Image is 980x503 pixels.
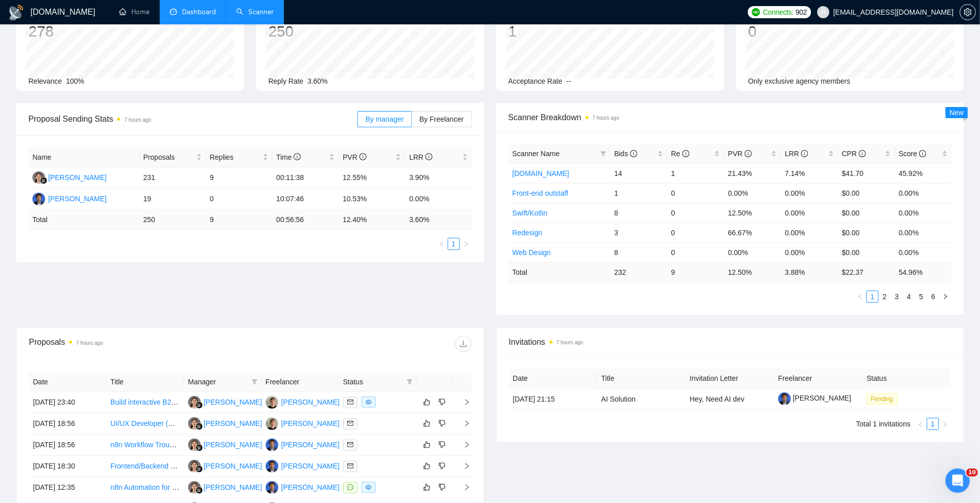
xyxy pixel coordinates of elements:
[206,189,272,210] td: 0
[763,7,793,18] span: Connects:
[690,395,745,403] span: Hey, Need AI dev
[29,336,250,352] div: Proposals
[266,398,340,406] a: MR[PERSON_NAME]
[29,435,106,456] td: [DATE] 18:56
[66,77,84,85] span: 100%
[513,229,542,237] a: Redesign
[139,148,206,167] th: Proposals
[421,396,433,408] button: like
[939,291,952,303] button: right
[423,419,430,427] span: like
[838,163,895,183] td: $41.70
[366,115,404,123] span: By manager
[405,189,471,210] td: 0.00%
[196,487,203,494] img: gigradar-bm.png
[927,418,938,429] a: 1
[359,153,367,160] span: info-circle
[667,163,724,183] td: 1
[423,462,430,470] span: like
[509,111,952,124] span: Scanner Breakdown
[842,150,866,158] span: CPR
[795,7,807,18] span: 902
[781,262,838,282] td: 3.88 %
[895,223,952,242] td: 0.00%
[866,291,879,303] li: 1
[927,291,939,303] li: 6
[960,8,975,16] span: setting
[857,294,863,300] span: left
[106,413,184,435] td: UI/UX Developer (WPF/.NET, Desktop Application – Frontend Only)
[405,374,415,389] span: filter
[597,369,686,388] th: Title
[188,440,262,448] a: KK[PERSON_NAME]
[143,152,194,163] span: Proposals
[188,481,201,494] img: KK
[8,5,24,21] img: logo
[785,150,808,158] span: LRR
[724,262,781,282] td: 12.50 %
[752,8,760,16] img: upwork-logo.png
[423,398,430,406] span: like
[436,439,448,451] button: dislike
[915,418,927,430] button: left
[106,392,184,413] td: Build interactive B2B dashboard in Figma
[435,238,448,250] button: left
[854,291,866,303] li: Previous Page
[262,372,339,392] th: Freelancer
[421,460,433,472] button: like
[343,153,367,161] span: PVR
[196,423,203,430] img: gigradar-bm.png
[774,369,863,388] th: Freelancer
[460,238,472,250] li: Next Page
[593,115,620,121] time: 7 hours ago
[281,482,340,493] div: [PERSON_NAME]
[903,291,915,302] a: 4
[463,241,469,247] span: right
[106,477,184,498] td: n8n Automation for Scraping Venues and Gigs in Nordics
[728,150,752,158] span: PVR
[928,291,939,302] a: 6
[436,460,448,472] button: dislike
[899,150,926,158] span: Score
[106,372,184,392] th: Title
[781,242,838,262] td: 0.00%
[111,483,340,491] a: n8n Automation for Scraping Venues and Gigs in [GEOGRAPHIC_DATA]
[946,469,970,493] iframe: Intercom live chat
[339,167,405,189] td: 12.55%
[455,399,470,406] span: right
[281,460,340,472] div: [PERSON_NAME]
[456,340,471,348] span: download
[667,183,724,203] td: 0
[421,481,433,493] button: like
[28,77,62,85] span: Relevance
[513,209,548,217] a: Swift/Kotlin
[188,417,201,430] img: KK
[188,398,262,406] a: KK[PERSON_NAME]
[170,8,177,15] span: dashboard
[139,210,206,230] td: 250
[460,238,472,250] button: right
[421,439,433,451] button: like
[266,461,340,470] a: DU[PERSON_NAME]
[188,376,247,387] span: Manager
[891,291,903,303] li: 3
[960,8,976,16] a: setting
[436,481,448,493] button: dislike
[407,379,413,385] span: filter
[196,444,203,451] img: gigradar-bm.png
[405,210,471,230] td: 3.60 %
[630,150,637,157] span: info-circle
[942,421,948,427] span: right
[966,469,978,477] span: 10
[206,148,272,167] th: Replies
[614,150,637,158] span: Bids
[867,393,897,405] span: Pending
[927,418,939,430] li: 1
[48,193,106,204] div: [PERSON_NAME]
[509,262,610,282] td: Total
[204,418,262,429] div: [PERSON_NAME]
[106,456,184,477] td: Frontend/Backend Laravel Dev
[939,418,951,430] li: Next Page
[455,441,470,448] span: right
[748,77,851,85] span: Only exclusive agency members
